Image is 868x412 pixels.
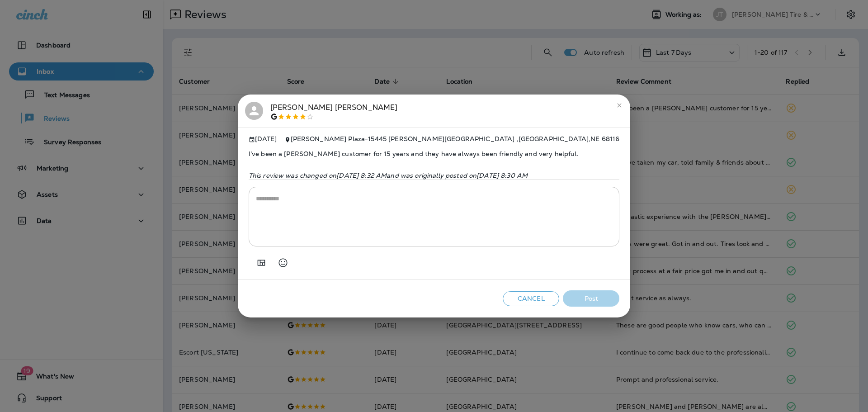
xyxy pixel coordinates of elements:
[503,291,559,306] button: Cancel
[249,135,277,143] span: [DATE]
[252,254,270,272] button: Add in a premade template
[291,135,620,143] span: [PERSON_NAME] Plaza - 15445 [PERSON_NAME][GEOGRAPHIC_DATA] , [GEOGRAPHIC_DATA] , NE 68116
[270,102,398,121] div: [PERSON_NAME] [PERSON_NAME]
[612,98,627,113] button: close
[274,254,292,272] button: Select an emoji
[387,171,528,180] span: and was originally posted on [DATE] 8:30 AM
[249,172,620,179] p: This review was changed on [DATE] 8:32 AM
[249,143,620,165] span: I’ve been a [PERSON_NAME] customer for 15 years and they have always been friendly and very helpful.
